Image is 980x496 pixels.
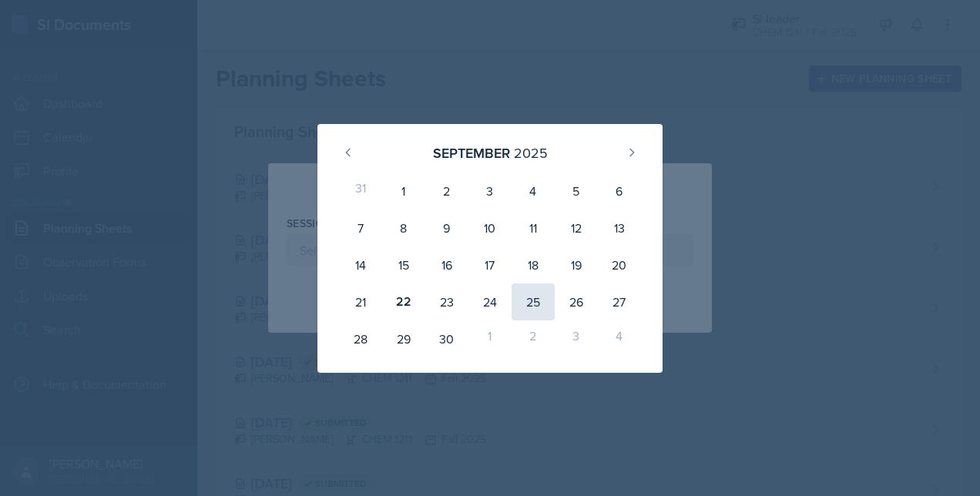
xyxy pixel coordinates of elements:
[339,173,382,209] div: 31
[433,142,510,163] div: September
[425,320,468,357] div: 30
[382,209,425,246] div: 8
[425,209,468,246] div: 9
[598,173,641,209] div: 6
[382,173,425,209] div: 1
[555,173,598,209] div: 5
[598,320,641,357] div: 4
[425,283,468,320] div: 23
[382,283,425,320] div: 22
[512,173,555,209] div: 4
[512,320,555,357] div: 2
[512,209,555,246] div: 11
[339,209,382,246] div: 7
[514,142,548,163] div: 2025
[468,320,512,357] div: 1
[598,283,641,320] div: 27
[382,320,425,357] div: 29
[598,246,641,283] div: 20
[425,246,468,283] div: 16
[598,209,641,246] div: 13
[512,283,555,320] div: 25
[468,209,512,246] div: 10
[555,320,598,357] div: 3
[512,246,555,283] div: 18
[468,283,512,320] div: 24
[382,246,425,283] div: 15
[555,246,598,283] div: 19
[468,173,512,209] div: 3
[425,173,468,209] div: 2
[468,246,512,283] div: 17
[555,283,598,320] div: 26
[339,320,382,357] div: 28
[339,283,382,320] div: 21
[555,209,598,246] div: 12
[339,246,382,283] div: 14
